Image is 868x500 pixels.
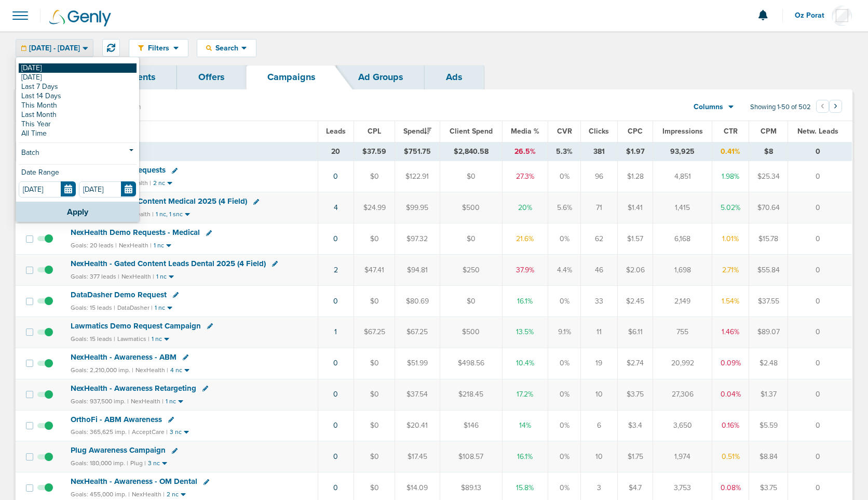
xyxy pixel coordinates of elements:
td: $2,840.58 [440,142,502,161]
span: Oz Porat [795,12,832,19]
a: 1 [334,327,337,336]
td: 0% [548,161,581,192]
td: $0 [440,223,502,255]
td: 0% [548,379,581,410]
td: 0% [548,223,581,255]
small: 2 nc [153,179,165,187]
td: $498.56 [440,348,502,379]
td: 16.1% [502,285,548,317]
span: Lawmatics Demo Request Campaign [71,321,201,331]
td: $0 [354,161,395,192]
span: NexHealth - Awareness - ABM [71,352,177,362]
td: 6 [581,410,618,441]
td: 27,306 [653,379,712,410]
small: Goals: 937,500 imp. | [71,398,129,405]
td: 17.2% [502,379,548,410]
td: 20 [318,142,354,161]
td: 0 [788,379,852,410]
td: $99.95 [395,192,440,223]
td: $89.07 [749,317,788,348]
small: 1 nc [154,242,164,249]
span: Media % [511,127,539,136]
small: DataDasher | [117,304,153,311]
td: 10.4% [502,348,548,379]
td: 0 [788,285,852,317]
small: 1 nc, 1 snc [156,210,183,218]
a: 0 [333,234,338,243]
ul: Pagination [816,101,842,114]
button: Go to next page [829,100,842,113]
td: 5.02% [712,192,749,223]
a: 4 [334,203,338,212]
span: CTR [724,127,738,136]
small: Goals: 15 leads | [71,335,115,343]
td: 0 [788,348,852,379]
span: Client Spend [450,127,493,136]
a: 2 [334,266,338,274]
td: 37.9% [502,255,548,286]
a: Last 7 Days [19,82,137,91]
a: Dashboard [16,65,105,89]
td: 27.3% [502,161,548,192]
small: Goals: 15 leads | [71,304,115,312]
small: 1 nc [166,398,176,405]
td: 0% [548,348,581,379]
td: 10 [581,379,618,410]
td: 0% [548,285,581,317]
a: 0 [333,421,338,430]
span: NexHealth - Awareness - OM Dental [71,477,197,486]
a: This Year [19,120,137,129]
span: Showing 1-50 of 502 [750,103,811,112]
td: 10 [581,441,618,472]
td: $51.99 [395,348,440,379]
td: $67.25 [395,317,440,348]
td: 0 [788,223,852,255]
td: $8 [749,142,788,161]
td: 755 [653,317,712,348]
td: $0 [354,285,395,317]
a: Ads [425,65,484,89]
td: 1.54% [712,285,749,317]
small: Plug | [130,459,146,467]
td: 0.16% [712,410,749,441]
td: $1.57 [617,223,653,255]
td: 6,168 [653,223,712,255]
td: $0 [354,410,395,441]
small: 1 nc [152,335,162,343]
a: All Time [19,129,137,138]
td: $1.75 [617,441,653,472]
td: $37.59 [354,142,395,161]
span: DataDasher Demo Request [71,290,167,299]
span: NexHealth - Gated Content Medical 2025 (4 Field) [71,196,247,206]
small: Goals: 180,000 imp. | [71,459,128,467]
td: 11 [581,317,618,348]
td: $0 [354,223,395,255]
td: $108.57 [440,441,502,472]
a: [DATE] [19,73,137,82]
td: $2.45 [617,285,653,317]
td: $0 [354,379,395,410]
td: 0 [788,410,852,441]
small: Goals: 365,625 imp. | [71,428,130,436]
td: 0 [788,142,852,161]
td: $3.75 [617,379,653,410]
td: 5.3% [548,142,581,161]
td: 62 [581,223,618,255]
span: Spend [403,127,431,136]
td: 0.04% [712,379,749,410]
td: 21.6% [502,223,548,255]
td: $67.25 [354,317,395,348]
td: 0 [788,317,852,348]
small: NexHealth | [135,366,168,374]
td: 96 [581,161,618,192]
td: 4,851 [653,161,712,192]
td: 1.98% [712,161,749,192]
a: 0 [333,452,338,461]
span: NexHealth - Gated Content Leads Dental 2025 (4 Field) [71,259,266,268]
a: Last Month [19,110,137,120]
span: NexHealth - Awareness Retargeting [71,384,196,393]
td: $37.54 [395,379,440,410]
td: $0 [440,285,502,317]
small: Goals: 20 leads | [71,242,117,249]
img: Genly [49,10,111,27]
